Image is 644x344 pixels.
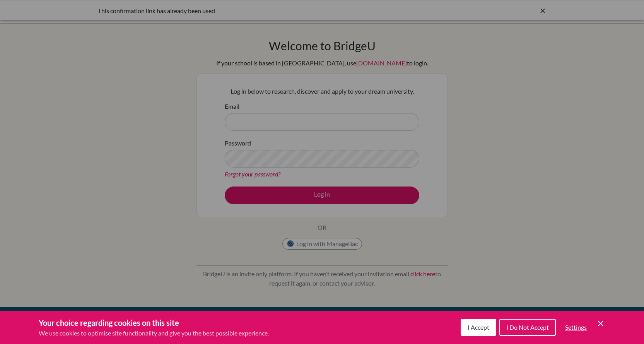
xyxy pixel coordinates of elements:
[596,319,605,328] button: Save and close
[39,317,269,329] h3: Your choice regarding cookies on this site
[39,329,269,338] p: We use cookies to optimise site functionality and give you the best possible experience.
[461,319,496,336] button: I Accept
[468,323,489,331] span: I Accept
[499,319,556,336] button: I Do Not Accept
[559,320,593,335] button: Settings
[565,323,587,331] span: Settings
[506,323,549,331] span: I Do Not Accept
